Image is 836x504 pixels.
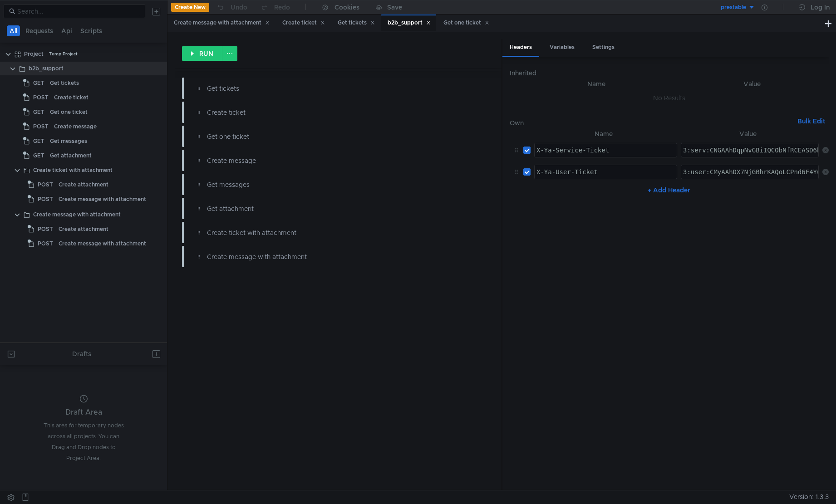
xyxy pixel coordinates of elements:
div: Get messages [207,180,424,190]
div: Create message with attachment [174,18,270,28]
span: GET [33,105,44,119]
h6: Own [510,117,794,128]
input: Search... [17,6,140,16]
div: Create message with attachment [33,208,121,221]
div: Log In [811,2,830,13]
div: Variables [542,39,582,56]
div: Redo [274,2,290,13]
div: Save [387,4,402,10]
nz-embed-empty: No Results [653,94,685,102]
div: Settings [585,39,622,56]
span: GET [33,149,44,162]
div: Create ticket [282,18,325,28]
div: Create ticket [54,91,89,104]
button: Undo [209,0,254,14]
span: POST [33,120,49,133]
span: POST [33,91,49,104]
div: prestable [721,3,746,12]
div: Get one ticket [50,105,88,119]
span: GET [33,134,44,148]
div: Drafts [72,348,91,359]
div: Get attachment [50,149,92,162]
th: Name [517,78,676,89]
button: Bulk Edit [794,116,829,127]
div: Get tickets [207,83,424,93]
div: Create message [207,156,424,166]
div: Get messages [50,134,87,148]
th: Value [676,78,829,89]
div: Create ticket with attachment [207,228,424,238]
div: Create message with attachment [207,252,424,262]
button: Create New [171,3,209,12]
div: Create ticket with attachment [33,163,113,177]
div: Get tickets [50,76,79,90]
div: Create message [54,120,97,133]
span: POST [38,192,53,206]
div: Create attachment [59,222,108,236]
span: POST [38,237,53,250]
button: All [7,25,20,36]
div: Undo [231,2,247,13]
button: Scripts [78,25,105,36]
button: RUN [182,46,222,61]
div: Get one ticket [443,18,489,28]
div: Create message with attachment [59,237,146,250]
div: Get attachment [207,204,424,214]
div: Create ticket [207,108,424,117]
div: b2b_support [388,18,431,28]
th: Value [677,128,819,139]
span: POST [38,222,53,236]
div: Project [24,47,44,61]
span: GET [33,76,44,90]
div: Get tickets [338,18,375,28]
div: Create message with attachment [59,192,146,206]
div: Temp Project [49,47,78,61]
h6: Inherited [510,68,829,78]
span: POST [38,178,53,191]
div: Create attachment [59,178,108,191]
div: Get one ticket [207,132,424,142]
button: Requests [23,25,56,36]
button: + Add Header [644,185,694,196]
div: Cookies [334,2,359,13]
div: b2b_support [29,62,64,75]
span: Version: 1.3.3 [789,490,829,504]
th: Name [531,128,677,139]
button: Api [59,25,75,36]
button: Redo [254,0,296,14]
div: Headers [502,39,539,57]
